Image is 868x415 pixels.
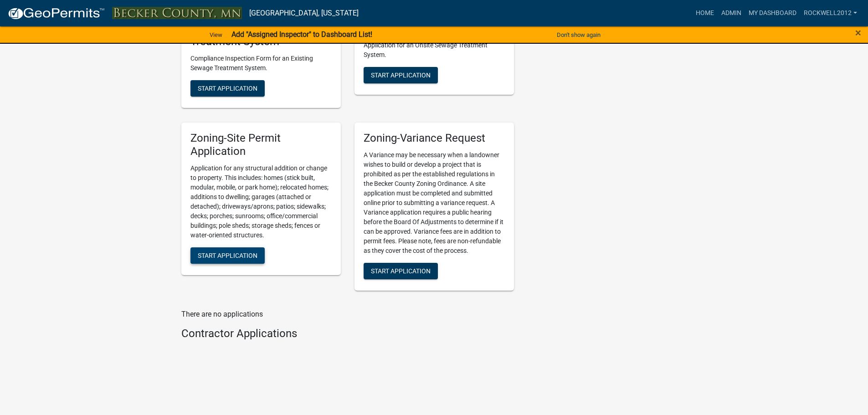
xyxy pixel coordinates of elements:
[181,327,514,344] wm-workflow-list-section: Contractor Applications
[364,263,438,279] button: Start Application
[364,67,438,83] button: Start Application
[692,5,718,22] a: Home
[198,251,257,259] span: Start Application
[718,5,745,22] a: Admin
[206,27,226,42] a: View
[190,247,265,264] button: Start Application
[364,150,505,256] p: A Variance may be necessary when a landowner wishes to build or develop a project that is prohibi...
[745,5,800,22] a: My Dashboard
[371,72,431,79] span: Start Application
[198,85,257,92] span: Start Application
[553,27,604,42] button: Don't show again
[181,309,514,320] p: There are no applications
[190,164,332,240] p: Application for any structural addition or change to property. This includes: homes (stick built,...
[371,267,431,275] span: Start Application
[190,132,332,158] h5: Zoning-Site Permit Application
[249,5,359,21] a: [GEOGRAPHIC_DATA], [US_STATE]
[181,327,514,340] h4: Contractor Applications
[112,7,242,19] img: Becker County, Minnesota
[231,30,372,39] strong: Add "Assigned Inspector" to Dashboard List!
[364,41,505,60] p: Application for an Onsite Sewage Treatment System.
[800,5,861,22] a: Rockwell2012
[855,27,861,38] button: Close
[855,26,861,39] span: ×
[364,132,505,145] h5: Zoning-Variance Request
[190,54,332,73] p: Compliance Inspection Form for an Existing Sewage Treatment System.
[190,80,265,97] button: Start Application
